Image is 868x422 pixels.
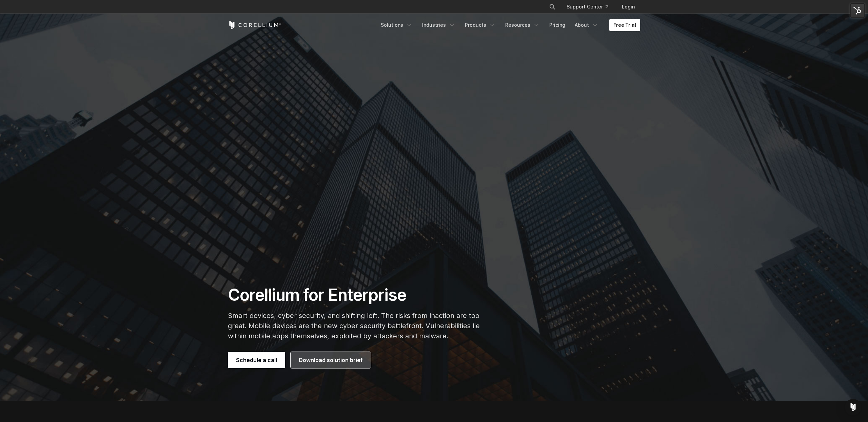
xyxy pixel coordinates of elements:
a: Support Center [561,1,614,13]
span: Schedule a call [236,356,277,364]
a: Download solution brief [291,352,371,368]
a: Login [616,1,640,13]
a: Resources [501,19,544,31]
a: Industries [418,19,459,31]
a: About [571,19,603,31]
a: Corellium Home [228,21,282,29]
div: Navigation Menu [541,1,640,13]
a: Schedule a call [228,352,285,368]
span: Download solution brief [299,356,363,364]
div: Open Intercom Messenger [845,399,861,415]
a: Free Trial [609,19,640,31]
h1: Corellium for Enterprise [228,285,498,305]
button: Search [546,1,558,13]
a: Pricing [545,19,569,31]
a: Solutions [377,19,417,31]
div: Navigation Menu [377,19,640,31]
p: Smart devices, cyber security, and shifting left. The risks from inaction are too great. Mobile d... [228,311,498,341]
a: Products [461,19,500,31]
img: HubSpot Tools Menu Toggle [850,3,865,18]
